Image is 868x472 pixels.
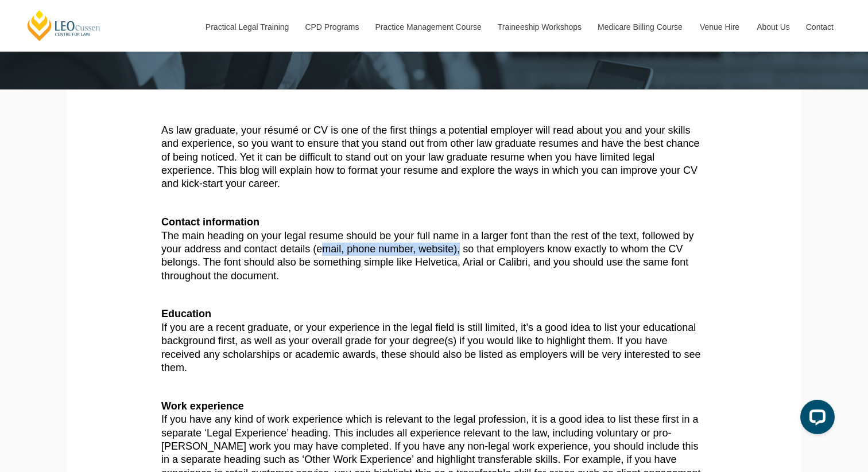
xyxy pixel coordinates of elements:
[296,2,366,52] a: CPD Programs
[161,216,259,228] strong: Contact information
[589,2,691,52] a: Medicare Billing Course
[161,308,211,319] strong: Education
[691,2,748,52] a: Venue Hire
[161,307,707,375] p: If you are a recent graduate, or your experience in the legal field is still limited, it’s a good...
[161,400,244,412] strong: Work experience
[748,2,797,52] a: About Us
[797,2,842,52] a: Contact
[197,2,297,52] a: Practical Legal Training
[489,2,589,52] a: Traineeship Workshops
[161,216,707,283] p: The main heading on your legal resume should be your full name in a larger font than the rest of ...
[161,124,707,191] p: As law graduate, your résumé or CV is one of the first things a potential employer will read abou...
[26,9,102,42] a: [PERSON_NAME] Centre for Law
[367,2,489,52] a: Practice Management Course
[791,395,839,443] iframe: LiveChat chat widget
